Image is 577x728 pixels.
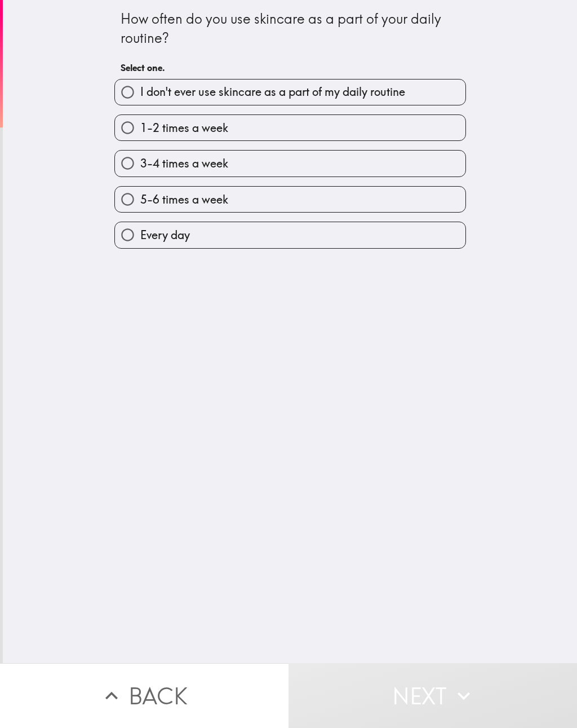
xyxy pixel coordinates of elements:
button: 5-6 times a week [115,187,465,212]
button: I don't ever use skincare as a part of my daily routine [115,80,465,105]
h6: Select one. [121,61,460,74]
span: Every day [140,227,190,243]
button: Every day [115,222,465,248]
span: I don't ever use skincare as a part of my daily routine [140,84,405,100]
button: 1-2 times a week [115,115,465,140]
span: 1-2 times a week [140,120,228,136]
div: How often do you use skincare as a part of your daily routine? [121,10,460,47]
button: Next [288,663,577,728]
span: 3-4 times a week [140,156,228,171]
span: 5-6 times a week [140,192,228,208]
button: 3-4 times a week [115,151,465,176]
